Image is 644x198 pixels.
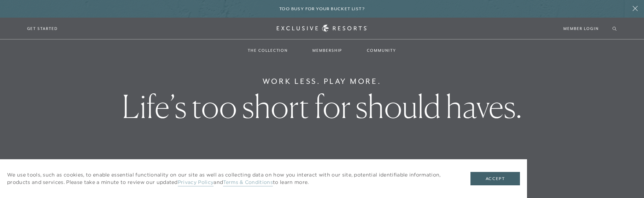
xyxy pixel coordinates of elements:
[7,171,456,186] p: We use tools, such as cookies, to enable essential functionality on our site as well as collectin...
[263,76,382,87] h6: Work Less. Play More.
[122,91,522,122] h1: Life’s too short for should haves.
[360,40,403,61] a: Community
[223,179,273,186] a: Terms & Conditions
[241,40,295,61] a: The Collection
[178,179,213,186] a: Privacy Policy
[279,6,365,12] h6: Too busy for your bucket list?
[563,25,598,32] a: Member Login
[470,172,520,185] button: Accept
[305,40,349,61] a: Membership
[27,25,58,32] a: Get Started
